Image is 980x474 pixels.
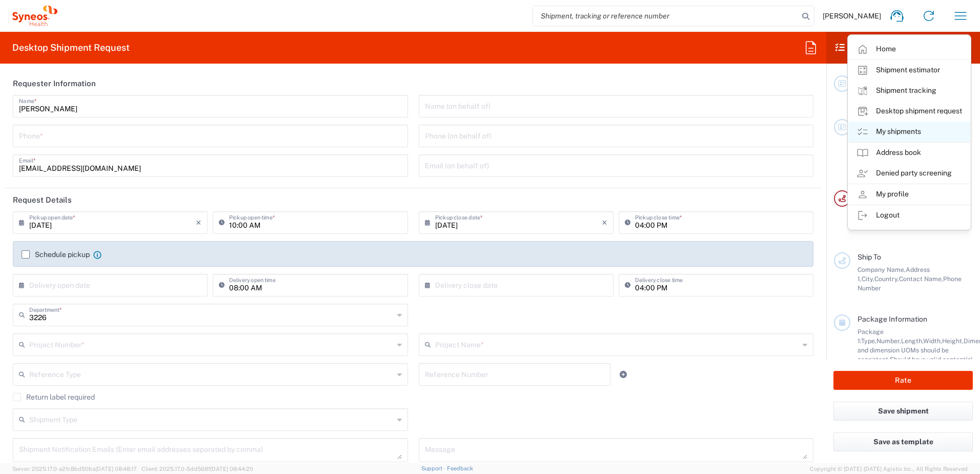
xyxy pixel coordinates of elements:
span: [DATE] 08:44:20 [210,466,253,472]
span: Height, [942,337,964,345]
a: My profile [848,184,970,205]
a: Desktop shipment request [848,101,970,122]
span: Company Name, [857,266,906,273]
button: Rate [833,371,973,390]
a: Logout [848,205,970,226]
a: Denied party screening [848,163,970,184]
span: Server: 2025.17.0-a2fc8bd50ba [12,466,137,472]
a: Add Reference [616,367,630,382]
label: Schedule pickup [22,250,90,259]
span: Package Information [857,315,927,323]
a: Feedback [447,465,473,471]
h2: Request Details [13,195,72,205]
button: Save shipment [833,402,973,421]
span: [DATE] 08:48:17 [95,466,137,472]
h2: Desktop Shipment Request [12,42,130,54]
a: Support [421,465,447,471]
span: City, [862,275,874,283]
span: Country, [874,275,899,283]
a: Shipment estimator [848,60,970,81]
span: Client: 2025.17.0-5dd568f [141,466,253,472]
span: Copyright © [DATE]-[DATE] Agistix Inc., All Rights Reserved [810,464,968,473]
span: Contact Name, [899,275,943,283]
a: Home [848,39,970,60]
span: Type, [861,337,876,345]
label: Return label required [13,393,95,401]
span: [PERSON_NAME] [823,11,881,21]
span: Number, [876,337,901,345]
span: Length, [901,337,923,345]
i: × [196,214,201,231]
h2: Requester Information [13,78,96,89]
span: Width, [923,337,942,345]
input: Shipment, tracking or reference number [533,6,799,26]
a: Address book [848,143,970,163]
span: Ship To [857,253,881,261]
span: Should have valid content(s) [890,355,973,363]
a: Shipment tracking [848,81,970,101]
h2: Shipment Checklist [835,42,936,54]
button: Save as template [833,432,973,451]
a: My shipments [848,122,970,142]
span: Package 1: [857,328,884,345]
i: × [602,214,607,231]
